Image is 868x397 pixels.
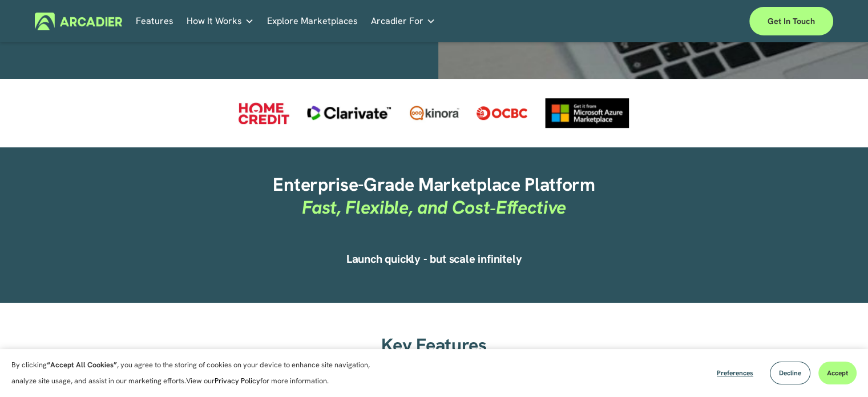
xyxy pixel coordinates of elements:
strong: Launch quickly - but scale infinitely [346,251,522,266]
iframe: Chat Widget [811,342,868,397]
button: Decline [770,362,810,384]
a: Features [136,13,173,30]
a: Explore Marketplaces [267,13,358,30]
strong: “Accept All Cookies” [47,360,117,370]
button: Preferences [708,362,762,384]
strong: Enterprise-Grade Marketplace Platform [273,173,595,197]
a: Get in touch [749,7,833,35]
em: Fast, Flexible, and Cost‑Effective [302,195,566,219]
span: Arcadier For [371,13,423,29]
a: folder dropdown [371,13,435,30]
span: Preferences [717,368,753,378]
a: Privacy Policy [215,376,260,386]
p: By clicking , you agree to the storing of cookies on your device to enhance site navigation, anal... [11,357,382,389]
a: folder dropdown [187,13,254,30]
span: Decline [779,368,801,378]
strong: Key Features [381,333,486,357]
span: How It Works [187,13,242,29]
img: Arcadier [35,13,122,30]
